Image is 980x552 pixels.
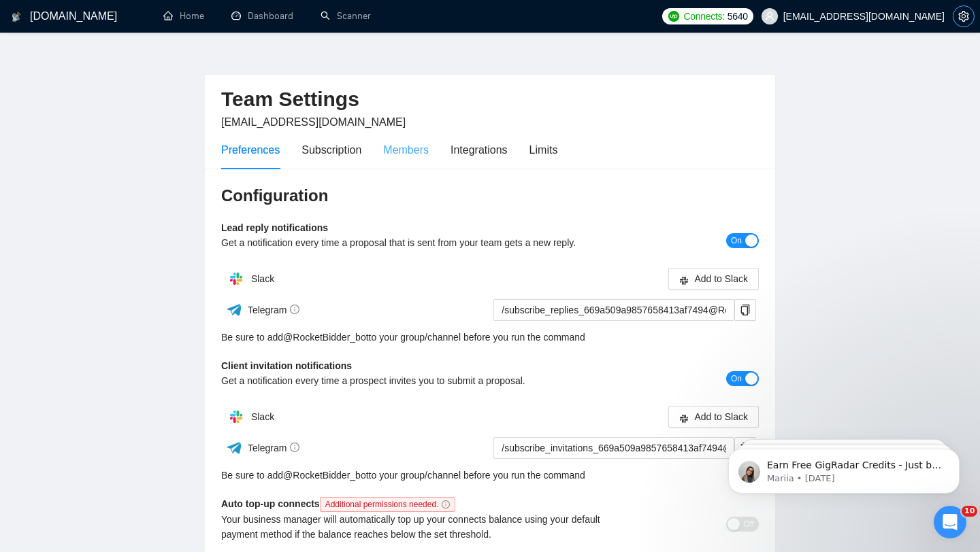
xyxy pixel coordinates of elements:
span: copy [735,305,755,315]
h3: Configuration [221,185,759,207]
span: info-circle [290,443,299,452]
span: Telegram [248,443,300,453]
b: Lead reply notifications [221,222,328,233]
span: 5640 [728,9,748,24]
a: @RocketBidder_bot [283,330,369,345]
a: homeHome [163,10,204,22]
span: info-circle [442,500,450,508]
div: Be sure to add to your group/channel before you run the command [221,330,759,345]
div: Members [383,141,429,158]
img: logo [12,6,21,28]
button: setting [953,5,975,27]
span: slack [679,413,689,424]
img: hpQkSZIkSZIkSZIkSZIkSZIkSZIkSZIkSZIkSZIkSZIkSZIkSZIkSZIkSZIkSZIkSZIkSZIkSZIkSZIkSZIkSZIkSZIkSZIkS... [223,403,250,430]
span: 10 [962,506,977,517]
span: Off [743,517,754,532]
div: Subscription [301,141,361,158]
button: slackAdd to Slack [668,268,759,290]
span: Connects: [683,9,724,24]
b: Client invitation notifications [221,360,352,371]
a: searchScanner [321,10,371,22]
a: setting [953,11,975,22]
div: Your business manager will automatically top up your connects balance using your default payment ... [221,512,625,542]
iframe: Intercom live chat [934,506,966,538]
span: Additional permissions needed. [320,497,456,512]
span: Slack [251,411,274,422]
span: slack [679,275,689,286]
button: copy [734,299,756,321]
b: Auto top-up connects [221,498,461,509]
div: Get a notification every time a proposal that is sent from your team gets a new reply. [221,235,625,250]
span: [EMAIL_ADDRESS][DOMAIN_NAME] [221,116,406,128]
iframe: Intercom notifications message [708,420,980,515]
div: Integrations [451,141,508,158]
a: dashboardDashboard [231,10,293,22]
img: upwork-logo.png [668,11,679,22]
span: user [765,12,774,21]
img: ww3wtPAAAAAElFTkSuQmCC [226,439,243,456]
div: Get a notification every time a prospect invites you to submit a proposal. [221,373,625,388]
div: Be sure to add to your group/channel before you run the command [221,468,759,483]
button: slackAdd to Slack [668,406,759,428]
span: On [731,371,742,386]
img: ww3wtPAAAAAElFTkSuQmCC [226,301,243,318]
span: info-circle [290,305,299,314]
h2: Team Settings [221,86,759,114]
span: Add to Slack [694,409,748,424]
img: hpQkSZIkSZIkSZIkSZIkSZIkSZIkSZIkSZIkSZIkSZIkSZIkSZIkSZIkSZIkSZIkSZIkSZIkSZIkSZIkSZIkSZIkSZIkSZIkS... [223,265,250,292]
a: @RocketBidder_bot [283,468,369,483]
span: Telegram [248,305,300,315]
div: Limits [529,141,558,158]
span: Slack [251,273,274,284]
span: setting [953,11,974,22]
span: On [731,233,742,248]
span: Add to Slack [694,271,748,286]
div: Preferences [221,141,280,158]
